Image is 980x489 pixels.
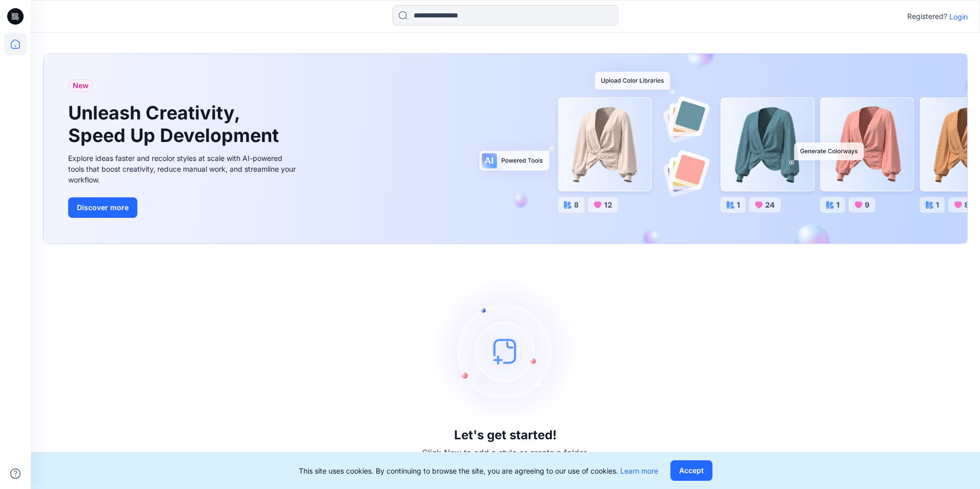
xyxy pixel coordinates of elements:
p: Registered? [907,10,947,23]
span: New [73,79,89,92]
p: Click New to add a style or create a folder. [422,446,589,459]
button: Accept [670,460,712,481]
p: Login [949,11,968,22]
img: empty-state-image.svg [428,274,582,428]
a: Learn more [620,466,658,475]
div: Explore ideas faster and recolor styles at scale with AI-powered tools that boost creativity, red... [68,153,299,185]
h1: Unleash Creativity, Speed Up Development [68,102,283,146]
button: Discover more [68,197,137,218]
a: Discover more [68,197,299,218]
p: This site uses cookies. By continuing to browse the site, you are agreeing to our use of cookies. [299,465,658,476]
h3: Let's get started! [454,428,557,442]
